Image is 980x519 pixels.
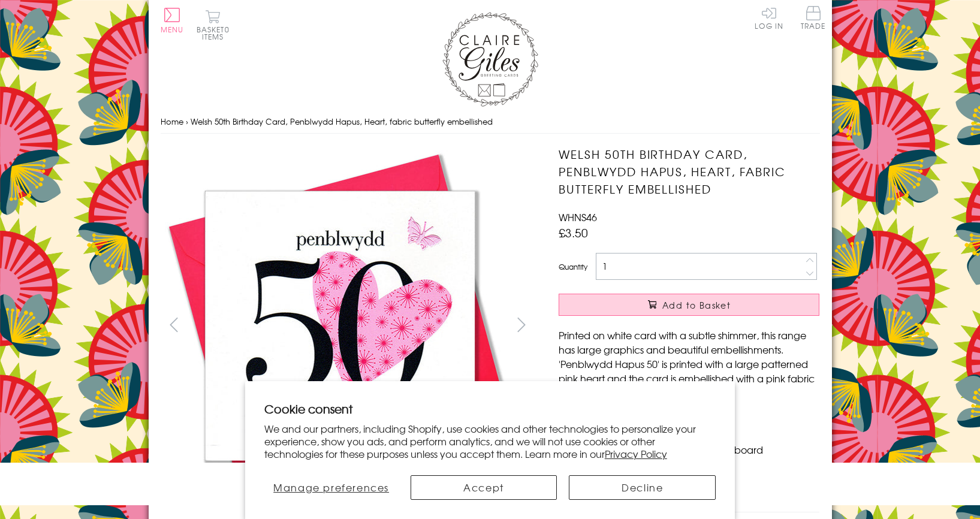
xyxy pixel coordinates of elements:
span: WHNS46 [559,210,597,224]
h1: Welsh 50th Birthday Card, Penblwydd Hapus, Heart, fabric butterfly embellished [559,146,819,197]
button: prev [161,311,188,338]
span: Manage preferences [273,480,389,494]
h2: Cookie consent [264,400,716,417]
nav: breadcrumbs [161,110,820,134]
span: Welsh 50th Birthday Card, Penblwydd Hapus, Heart, fabric butterfly embellished [191,116,493,127]
span: 0 items [202,24,230,42]
a: Trade [801,6,826,32]
img: Claire Giles Greetings Cards [442,12,538,107]
p: We and our partners, including Shopify, use cookies and other technologies to personalize your ex... [264,423,716,460]
label: Quantity [559,261,587,272]
button: Accept [411,475,557,500]
button: Menu [161,8,184,33]
button: Manage preferences [264,475,399,500]
a: Privacy Policy [605,446,667,461]
p: Printed on white card with a subtle shimmer, this range has large graphics and beautiful embellis... [559,328,819,400]
button: next [508,311,535,338]
a: Log In [755,6,783,29]
button: Decline [569,475,716,500]
span: Add to Basket [662,299,731,311]
img: Welsh 50th Birthday Card, Penblwydd Hapus, Heart, fabric butterfly embellished [160,146,520,505]
span: › [186,116,188,127]
button: Basket0 items [197,10,230,40]
img: Welsh 50th Birthday Card, Penblwydd Hapus, Heart, fabric butterfly embellished [535,146,894,505]
span: £3.50 [559,224,588,241]
button: Add to Basket [559,294,819,316]
span: Trade [801,6,826,29]
a: Home [161,116,183,127]
span: Menu [161,24,184,35]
